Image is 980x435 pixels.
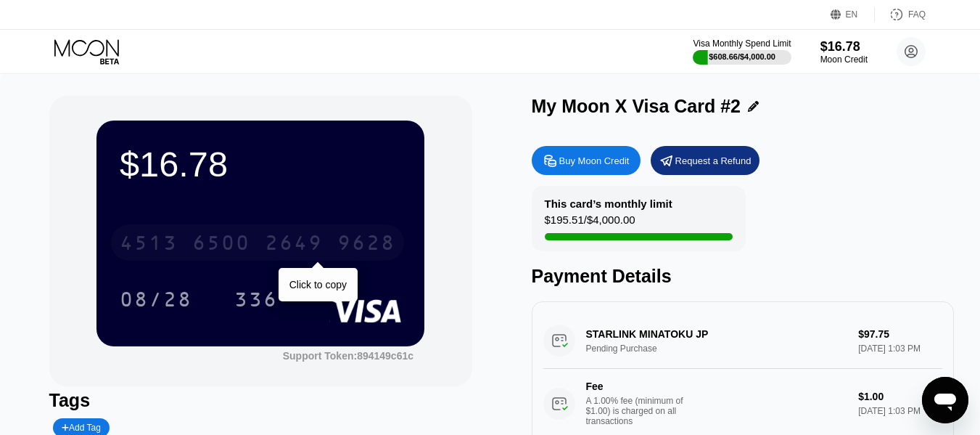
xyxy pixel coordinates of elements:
[820,54,868,65] div: Moon Credit
[875,7,926,22] div: FAQ
[858,391,942,402] div: $1.00
[234,290,278,313] div: 336
[693,38,791,65] div: Visa Monthly Spend Limit$608.66/$4,000.00
[545,214,635,233] div: $195.51 / $4,000.00
[820,39,868,54] div: $16.78
[532,96,741,117] div: My Moon X Visa Card #2
[532,146,641,175] div: Buy Moon Credit
[651,146,759,175] div: Request a Refund
[120,144,401,184] div: $16.78
[858,406,942,416] div: [DATE] 1:03 PM
[62,423,101,433] div: Add Tag
[586,396,695,426] div: A 1.00% fee (minimum of $1.00) is charged on all transactions
[337,233,395,256] div: 9628
[223,281,289,317] div: 336
[120,233,178,256] div: 4513
[908,9,926,20] div: FAQ
[109,281,203,317] div: 08/28
[545,198,672,210] div: This card’s monthly limit
[846,9,858,20] div: EN
[120,290,192,313] div: 08/28
[111,224,404,261] div: 4513650026499628
[49,390,472,411] div: Tags
[192,233,250,256] div: 6500
[532,266,955,287] div: Payment Details
[265,233,323,256] div: 2649
[586,381,688,392] div: Fee
[283,350,413,362] div: Support Token: 894149c61c
[283,350,413,362] div: Support Token:894149c61c
[693,38,791,49] div: Visa Monthly Spend Limit
[820,39,868,65] div: $16.78Moon Credit
[559,155,630,167] div: Buy Moon Credit
[289,279,347,290] div: Click to copy
[675,155,752,167] div: Request a Refund
[922,377,968,423] iframe: Button to launch messaging window
[831,7,875,22] div: EN
[709,52,775,61] div: $608.66 / $4,000.00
